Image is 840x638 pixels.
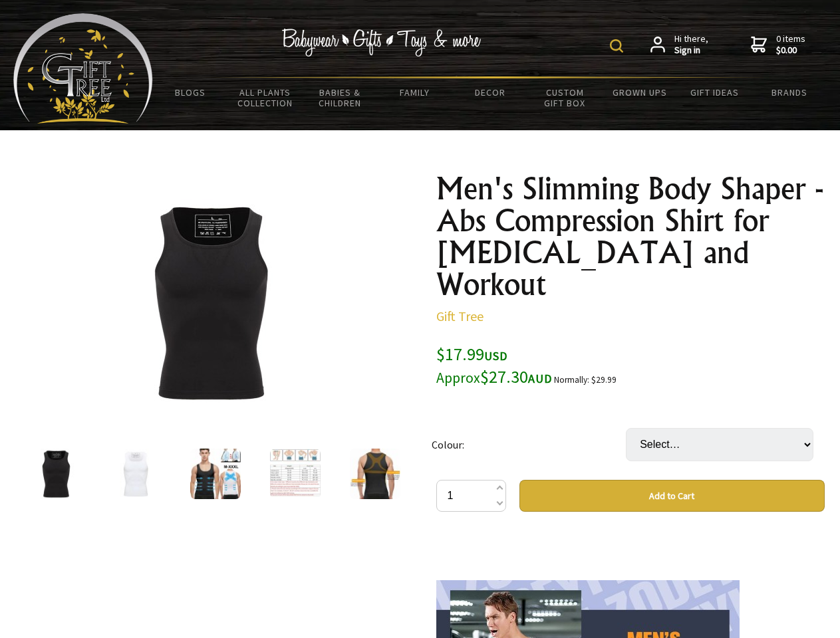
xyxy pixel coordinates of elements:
span: USD [484,348,507,364]
a: All Plants Collection [228,78,303,117]
img: product search [610,39,623,53]
strong: Sign in [674,45,708,56]
button: Add to Cart [519,480,825,512]
span: 0 items [776,33,805,56]
span: $17.99 $27.30 [436,343,552,387]
span: AUD [528,371,552,386]
a: 0 items$0.00 [751,33,805,56]
a: BLOGS [153,78,228,106]
small: Approx [436,369,480,387]
img: Men's Slimming Body Shaper - Abs Compression Shirt for Gynecomastia and Workout [31,449,81,499]
small: Normally: $29.99 [554,374,617,385]
a: Babies & Children [303,78,378,117]
a: Custom Gift Box [527,78,603,117]
img: Men's Slimming Body Shaper - Abs Compression Shirt for Gynecomastia and Workout [350,449,400,499]
a: Family [378,78,453,106]
a: Hi there,Sign in [650,33,708,56]
img: Men's Slimming Body Shaper - Abs Compression Shirt for Gynecomastia and Workout [190,449,241,499]
img: Babywear - Gifts - Toys & more [282,29,482,56]
span: Hi there, [674,33,708,56]
img: Men's Slimming Body Shaper - Abs Compression Shirt for Gynecomastia and Workout [270,449,321,499]
img: Men's Slimming Body Shaper - Abs Compression Shirt for Gynecomastia and Workout [110,449,161,499]
img: Men's Slimming Body Shaper - Abs Compression Shirt for Gynecomastia and Workout [106,199,314,406]
a: Gift Ideas [677,78,752,106]
a: Brands [752,78,827,106]
a: Grown Ups [602,78,677,106]
a: Gift Tree [436,308,484,324]
strong: $0.00 [776,45,805,56]
td: Colour: [432,409,626,480]
img: Babyware - Gifts - Toys and more... [13,13,153,124]
a: Decor [452,78,527,106]
h1: Men's Slimming Body Shaper - Abs Compression Shirt for [MEDICAL_DATA] and Workout [436,173,825,300]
